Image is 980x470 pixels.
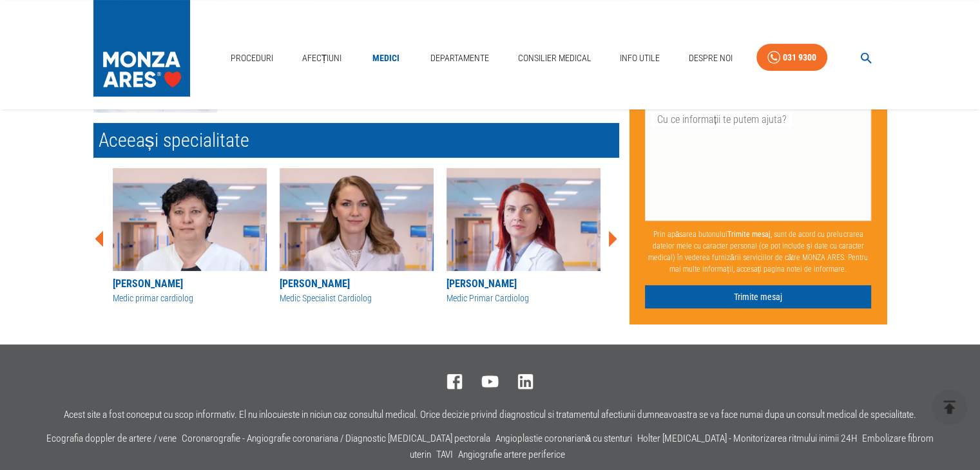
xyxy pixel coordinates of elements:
[280,276,434,292] div: [PERSON_NAME]
[113,292,267,305] div: Medic primar cardiolog
[447,292,600,305] div: Medic Primar Cardiolog
[226,45,278,71] a: Proceduri
[46,433,177,444] a: Ecografia doppler de artere / vene
[93,123,619,158] h2: Aceeași specialitate
[113,276,267,292] div: [PERSON_NAME]
[495,433,633,444] a: Angioplastie coronariană cu stenturi
[425,45,494,71] a: Departamente
[297,45,347,71] a: Afecțiuni
[637,433,857,444] a: Holter [MEDICAL_DATA] - Monitorizarea ritmului inimii 24H
[512,45,596,71] a: Consilier Medical
[783,50,816,66] div: 031 9300
[365,45,407,71] a: Medici
[280,168,434,305] a: [PERSON_NAME]Medic Specialist Cardiolog
[932,390,967,425] button: delete
[615,45,665,71] a: Info Utile
[458,449,565,460] a: Angiografie artere periferice
[113,168,267,305] a: [PERSON_NAME]Medic primar cardiolog
[645,285,872,309] button: Trimite mesaj
[684,45,738,71] a: Despre Noi
[64,409,916,420] p: Acest site a fost conceput cu scop informativ. El nu inlocuieste in niciun caz consultul medical....
[182,433,490,444] a: Coronarografie - Angiografie coronariana / Diagnostic [MEDICAL_DATA] pectorala
[447,168,600,305] a: [PERSON_NAME]Medic Primar Cardiolog
[756,44,827,71] a: 031 9300
[727,230,771,239] b: Trimite mesaj
[645,223,872,280] p: Prin apăsarea butonului , sunt de acord cu prelucrarea datelor mele cu caracter personal (ce pot ...
[280,292,434,305] div: Medic Specialist Cardiolog
[436,449,453,460] a: TAVI
[447,276,600,292] div: [PERSON_NAME]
